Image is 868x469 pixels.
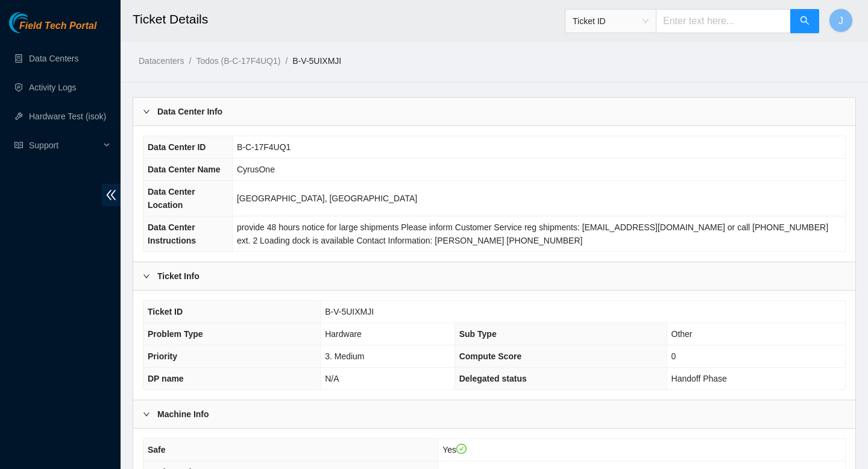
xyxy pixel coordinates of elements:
span: right [143,272,150,280]
span: Problem Type [148,329,203,339]
span: double-left [102,184,121,206]
span: J [838,13,843,28]
button: search [790,9,819,33]
b: Data Center Info [157,105,222,118]
span: B-C-17F4UQ1 [237,142,291,152]
a: B-V-5UIXMJI [292,56,341,66]
span: Ticket ID [148,307,183,316]
span: 0 [671,351,676,361]
b: Machine Info [157,408,209,421]
div: Ticket Info [133,262,855,290]
a: Todos (B-C-17F4UQ1) [196,56,280,66]
span: right [143,411,150,418]
input: Enter text here... [656,9,791,33]
span: Compute Score [459,351,521,361]
a: Akamai TechnologiesField Tech Portal [9,22,96,37]
span: CyrusOne [237,165,275,174]
span: Handoff Phase [671,374,727,383]
b: Ticket Info [157,269,200,283]
span: [GEOGRAPHIC_DATA], [GEOGRAPHIC_DATA] [237,194,417,203]
img: Akamai Technologies [9,12,61,33]
span: / [189,56,191,66]
span: right [143,108,150,115]
span: N/A [325,374,339,383]
span: check-circle [456,444,467,455]
div: Data Center Info [133,98,855,125]
span: Priority [148,351,177,361]
span: Data Center Location [148,187,195,210]
span: provide 48 hours notice for large shipments Please inform Customer Service reg shipments: [EMAIL_... [237,222,828,245]
button: J [829,8,853,33]
span: Data Center Name [148,165,221,174]
span: Delegated status [459,374,527,383]
div: Machine Info [133,400,855,428]
span: Ticket ID [573,12,649,30]
span: Support [29,133,100,157]
span: read [14,141,23,150]
span: Data Center ID [148,142,206,152]
span: Sub Type [459,329,497,339]
span: Field Tech Portal [19,20,96,32]
span: Hardware [325,329,362,339]
span: B-V-5UIXMJI [325,307,374,316]
span: Other [671,329,693,339]
span: 3. Medium [325,351,364,361]
span: DP name [148,374,184,383]
span: search [800,16,810,27]
span: / [285,56,288,66]
span: Yes [442,445,467,455]
a: Hardware Test (isok) [29,112,106,121]
a: Data Centers [29,54,78,63]
span: Data Center Instructions [148,222,196,245]
span: Safe [148,445,166,455]
a: Datacenters [139,56,184,66]
a: Activity Logs [29,83,77,92]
